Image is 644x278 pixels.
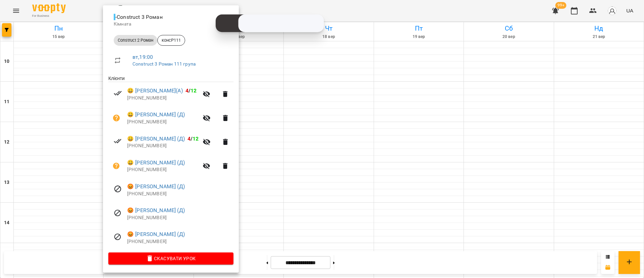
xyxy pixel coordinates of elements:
[127,214,233,221] p: [PHONE_NUMBER]
[114,137,122,145] svg: Візит сплачено
[114,37,157,43] span: Construct 2 Роман
[127,95,199,102] p: [PHONE_NUMBER]
[187,135,191,142] span: 4
[108,158,124,174] button: Візит ще не сплачено. Додати оплату?
[127,143,199,149] p: [PHONE_NUMBER]
[127,135,185,143] a: 😀 [PERSON_NAME] (Д)
[127,159,185,167] a: 😀 [PERSON_NAME] (Д)
[127,238,233,245] p: [PHONE_NUMBER]
[127,183,185,191] a: 😡 [PERSON_NAME] (Д)
[127,166,199,173] p: [PHONE_NUMBER]
[157,35,185,46] div: консР111
[127,206,185,214] a: 😡 [PERSON_NAME] (Д)
[191,87,197,94] span: 12
[108,75,233,252] ul: Клієнти
[193,135,199,142] span: 12
[114,209,122,217] svg: Візит скасовано
[114,89,122,97] svg: Візит сплачено
[187,135,199,142] b: /
[114,254,228,263] span: Скасувати Урок
[114,233,122,241] svg: Візит скасовано
[108,110,124,126] button: Візит ще не сплачено. Додати оплату?
[114,21,228,28] p: Кімната
[127,87,183,95] a: 😀 [PERSON_NAME](А)
[132,54,153,60] a: вт , 19:00
[132,61,196,67] a: Construct 3 Роман 111 група
[127,119,199,125] p: [PHONE_NUMBER]
[127,230,185,238] a: 😡 [PERSON_NAME] (Д)
[108,252,233,265] button: Скасувати Урок
[185,87,197,94] b: /
[185,87,189,94] span: 4
[114,185,122,193] svg: Візит скасовано
[127,191,233,197] p: [PHONE_NUMBER]
[158,37,185,43] span: консР111
[127,111,185,119] a: 😀 [PERSON_NAME] (Д)
[114,14,164,20] span: - Construct 3 Роман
